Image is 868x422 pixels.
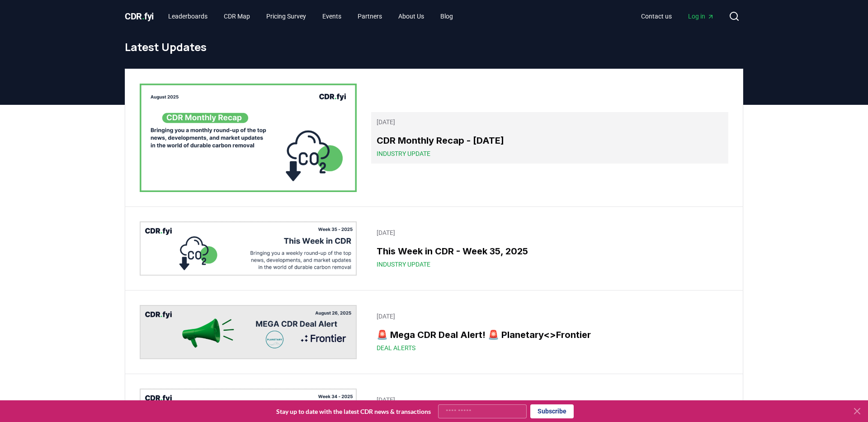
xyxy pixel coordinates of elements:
a: CDR.fyi [125,10,154,23]
a: Events [315,8,349,24]
h1: Latest Updates [125,40,743,54]
a: About Us [391,8,431,24]
p: [DATE] [377,395,723,404]
a: [DATE]CDR Monthly Recap - [DATE]Industry Update [371,112,728,164]
nav: Main [161,8,460,24]
p: [DATE] [377,312,723,321]
span: Industry Update [377,260,430,269]
a: Leaderboards [161,8,215,24]
img: This Week in CDR - Week 35, 2025 blog post image [140,221,357,276]
p: [DATE] [377,117,723,127]
a: Pricing Survey [259,8,313,24]
a: [DATE]This Week in CDR - Week 35, 2025Industry Update [371,223,728,274]
nav: Main [634,8,722,24]
img: 🚨 Mega CDR Deal Alert! 🚨 Planetary<>Frontier blog post image [140,305,357,359]
a: Log in [681,8,722,24]
span: Log in [688,12,714,21]
span: Deal Alerts [377,343,415,352]
span: CDR fyi [125,11,154,22]
a: [DATE]🚨 Mega CDR Deal Alert! 🚨 Planetary<>FrontierDeal Alerts [371,306,728,358]
h3: 🚨 Mega CDR Deal Alert! 🚨 Planetary<>Frontier [377,328,723,342]
span: . [142,11,145,22]
a: Partners [350,8,389,24]
span: Industry Update [377,149,430,158]
h3: This Week in CDR - Week 35, 2025 [377,244,723,258]
a: Contact us [634,8,679,24]
h3: CDR Monthly Recap - [DATE] [377,134,723,147]
img: CDR Monthly Recap - August 2025 blog post image [140,84,357,192]
a: CDR Map [217,8,257,24]
a: Blog [433,8,460,24]
p: [DATE] [377,228,723,237]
